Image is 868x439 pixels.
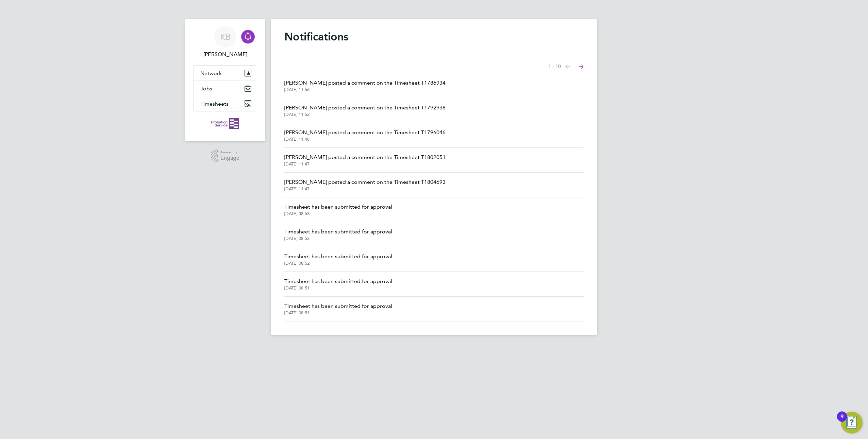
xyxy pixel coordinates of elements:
[200,101,229,107] span: Timesheets
[284,153,446,167] a: [PERSON_NAME] posted a comment on the Timesheet T1802051[DATE] 11:47
[185,19,265,141] nav: Main navigation
[284,153,446,161] span: [PERSON_NAME] posted a comment on the Timesheet T1802051
[284,236,392,241] span: [DATE] 08:53
[200,70,222,76] span: Network
[284,112,446,117] span: [DATE] 11:52
[284,128,446,142] a: [PERSON_NAME] posted a comment on the Timesheet T1796046[DATE] 11:48
[284,285,392,291] span: [DATE] 08:51
[284,302,392,316] a: Timesheet has been submitted for approval[DATE] 08:51
[193,26,257,58] a: KB[PERSON_NAME]
[194,66,257,81] button: Network
[284,211,392,216] span: [DATE] 08:53
[284,79,446,87] span: [PERSON_NAME] posted a comment on the Timesheet T1786934
[211,118,239,129] img: probationservice-logo-retina.png
[220,155,239,161] span: Engage
[193,50,257,58] span: Kelvin Bushell
[220,32,231,41] span: KB
[284,104,446,117] a: [PERSON_NAME] posted a comment on the Timesheet T1792938[DATE] 11:52
[211,150,240,162] a: Powered byEngage
[284,186,446,192] span: [DATE] 11:47
[284,87,446,92] span: [DATE] 11:56
[284,228,392,241] a: Timesheet has been submitted for approval[DATE] 08:53
[284,137,446,142] span: [DATE] 11:48
[284,178,446,186] span: [PERSON_NAME] posted a comment on the Timesheet T1804693
[284,203,392,216] a: Timesheet has been submitted for approval[DATE] 08:53
[284,252,392,266] a: Timesheet has been submitted for approval[DATE] 08:52
[284,104,446,112] span: [PERSON_NAME] posted a comment on the Timesheet T1792938
[284,79,446,92] a: [PERSON_NAME] posted a comment on the Timesheet T1786934[DATE] 11:56
[284,277,392,291] a: Timesheet has been submitted for approval[DATE] 08:51
[284,310,392,316] span: [DATE] 08:51
[200,85,212,92] span: Jobs
[284,128,446,137] span: [PERSON_NAME] posted a comment on the Timesheet T1796046
[220,150,239,155] span: Powered by
[284,178,446,192] a: [PERSON_NAME] posted a comment on the Timesheet T1804693[DATE] 11:47
[193,118,257,129] a: Go to home page
[284,252,392,261] span: Timesheet has been submitted for approval
[194,96,257,111] button: Timesheets
[548,60,584,73] nav: Select page of notifications list
[284,261,392,266] span: [DATE] 08:52
[284,277,392,285] span: Timesheet has been submitted for approval
[194,81,257,96] button: Jobs
[284,228,392,236] span: Timesheet has been submitted for approval
[284,161,446,167] span: [DATE] 11:47
[284,302,392,310] span: Timesheet has been submitted for approval
[840,417,844,425] div: 9
[841,412,863,434] button: Open Resource Center, 9 new notifications
[548,63,561,70] span: 1 - 10
[284,30,584,43] h1: Notifications
[284,203,392,211] span: Timesheet has been submitted for approval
